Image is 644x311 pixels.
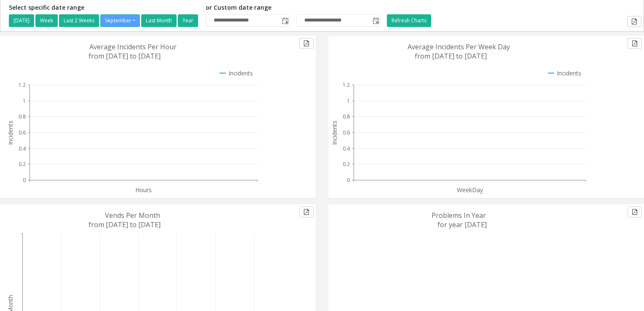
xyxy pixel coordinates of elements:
text: for year [DATE] [437,220,487,229]
text: 0.4 [19,145,26,152]
text: 0.2 [343,161,350,168]
button: Export to pdf [628,38,642,49]
text: 1.2 [343,81,350,88]
button: Week [35,14,58,27]
text: Vends Per Month [105,211,160,220]
span: Toggle popup [280,15,290,27]
text: Hours [135,186,152,194]
text: 0 [347,177,350,184]
text: WeekDay [457,186,483,194]
text: 0.8 [19,113,26,120]
text: from [DATE] to [DATE] [89,220,161,229]
button: Export to pdf [628,206,642,217]
button: Export to pdf [627,16,641,27]
text: Incidents [6,121,14,145]
text: Problems In Year [432,211,486,220]
button: Export to pdf [299,38,314,49]
button: [DATE] [9,14,34,27]
button: Year [178,14,198,27]
text: Average Incidents Per Hour [89,42,177,51]
button: Refresh Charts [387,14,431,27]
span: Toggle popup [371,15,380,27]
text: from [DATE] to [DATE] [415,51,487,61]
text: 1 [23,97,26,105]
h5: or Custom date range [206,4,381,11]
button: Last 2 Weeks [59,14,99,27]
h5: Select specific date range [9,4,199,11]
button: Last Month [141,14,177,27]
text: 1.2 [19,81,26,88]
text: 0.6 [19,129,26,136]
text: 0.4 [343,145,350,152]
text: 0 [23,177,26,184]
text: 0.6 [343,129,350,136]
text: Average Incidents Per Week Day [408,42,510,51]
text: 1 [347,97,350,105]
button: Export to pdf [299,206,314,217]
text: 0.8 [343,113,350,120]
text: 0.2 [19,161,26,168]
text: from [DATE] to [DATE] [89,51,161,61]
button: September [100,14,140,27]
text: Incidents [330,121,338,145]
